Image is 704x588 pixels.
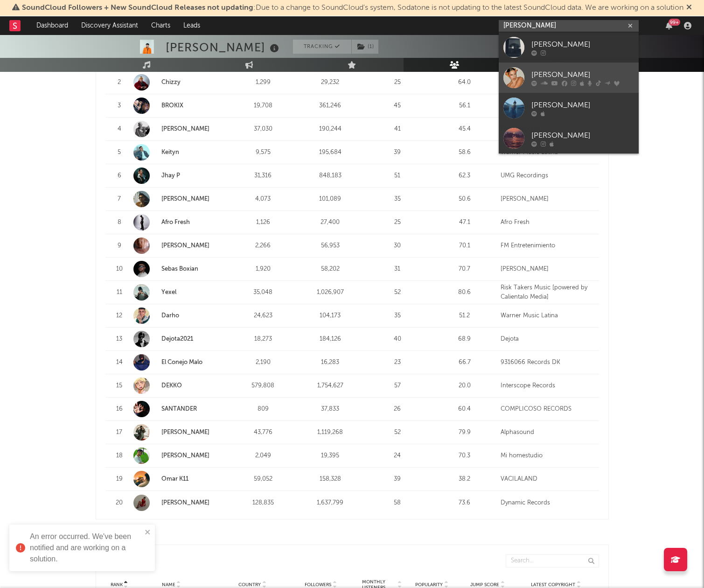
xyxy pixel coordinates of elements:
button: (1) [352,40,378,54]
div: 3 [110,101,129,111]
a: Discovery Assistant [75,16,145,35]
a: Sebas Boxian [161,266,198,272]
div: 79.9 [433,428,496,437]
div: 2 [110,78,129,87]
a: Sebas Boxian [133,261,227,277]
span: Followers [305,582,331,588]
div: 4 [110,125,129,134]
div: 10 [110,265,129,274]
div: 1,754,627 [299,381,362,391]
a: Afro Fresh [161,219,190,225]
div: 2,190 [232,358,294,367]
div: 14 [110,358,129,367]
div: 52 [366,288,429,297]
div: 18,273 [232,335,294,344]
div: 1,299 [232,78,294,87]
div: 101,089 [299,195,362,204]
a: BROKIX [133,98,227,114]
div: 848,183 [299,171,362,181]
div: 56,953 [299,241,362,251]
div: 29,232 [299,78,362,87]
a: [PERSON_NAME] [499,32,639,63]
div: 37,030 [232,125,294,134]
div: 58,202 [299,265,362,274]
a: Chizzy [161,79,181,85]
div: 80.6 [433,288,496,297]
div: 9,575 [232,148,294,157]
a: Afro Fresh [133,214,227,231]
div: 43,776 [232,428,294,437]
a: [PERSON_NAME] [133,121,227,137]
div: 1,637,799 [299,498,362,508]
a: Darho [133,308,227,324]
a: El Conejo Malo [161,359,202,365]
div: 38.2 [433,475,496,484]
div: 25 [366,218,429,227]
div: VACILALAND [501,475,594,484]
div: 809 [232,405,294,414]
button: 99+ [666,22,672,29]
a: [PERSON_NAME] [499,63,639,93]
div: 7 [110,195,129,204]
a: Yexel [133,284,227,301]
div: 35 [366,195,429,204]
div: 361,246 [299,101,362,111]
div: 31,316 [232,171,294,181]
div: 17 [110,428,129,437]
div: [PERSON_NAME] [501,265,594,274]
div: 30 [366,241,429,251]
span: : Due to a change to SoundCloud's system, Sodatone is not updating to the latest SoundCloud data.... [22,4,683,12]
span: Latest Copyright [531,582,575,588]
a: Yexel [161,289,176,295]
a: Dejota2021 [161,336,193,342]
a: [PERSON_NAME] [161,429,209,435]
a: Jhay P [133,168,227,184]
div: 184,126 [299,335,362,344]
div: 39 [366,148,429,157]
div: Dejota [501,335,594,344]
div: 11 [110,288,129,297]
div: 1,126 [232,218,294,227]
div: Warner Music Latina [501,311,594,321]
div: 35 [366,311,429,321]
div: Alphasound [501,428,594,437]
div: 66.7 [433,358,496,367]
div: 19 [110,475,129,484]
div: 20 [110,498,129,508]
div: 68.9 [433,335,496,344]
a: [PERSON_NAME] [161,126,209,132]
a: Omar K11 [133,471,227,487]
div: Afro Fresh [501,218,594,227]
div: COMPLICOSO RECORDS [501,405,594,414]
div: 128,835 [232,498,294,508]
div: 99 + [669,19,680,26]
div: 64.0 [433,78,496,87]
div: 39 [366,475,429,484]
div: 190,244 [299,125,362,134]
div: [PERSON_NAME] [531,99,634,111]
div: 51 [366,171,429,181]
span: Dismiss [686,4,692,12]
div: FM Entretenimiento [501,241,594,251]
div: 16,283 [299,358,362,367]
a: Keityn [133,144,227,161]
div: 12 [110,311,129,321]
div: 19,395 [299,451,362,461]
span: Jump Score [470,582,499,588]
a: Chizzy [133,74,227,91]
a: [PERSON_NAME] [133,191,227,207]
a: Darho [161,313,179,319]
a: [PERSON_NAME] [161,453,209,459]
div: 70.7 [433,265,496,274]
span: ( 1 ) [351,40,379,54]
div: 27,400 [299,218,362,227]
div: 9316066 Records DK [501,358,594,367]
div: 5 [110,148,129,157]
span: SoundCloud Followers + New SoundCloud Releases not updating [22,4,253,12]
div: [PERSON_NAME] [166,40,281,55]
div: [PERSON_NAME] [531,39,634,50]
a: El Conejo Malo [133,354,227,371]
span: Country [238,582,261,588]
div: 16 [110,405,129,414]
a: Omar K11 [161,476,188,482]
